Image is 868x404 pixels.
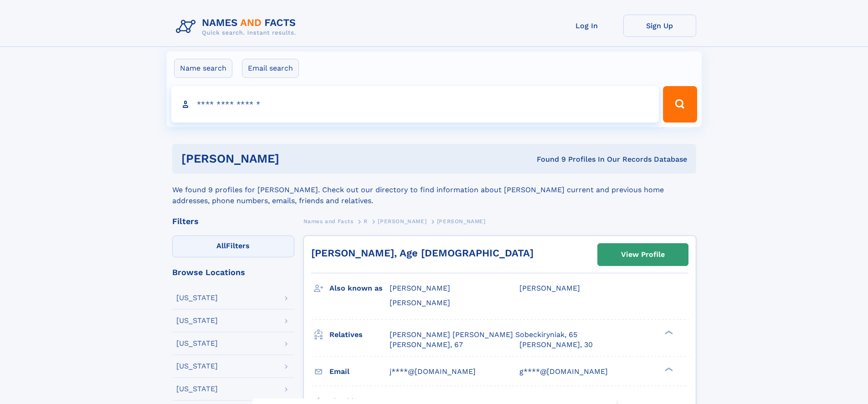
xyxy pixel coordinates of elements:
[172,15,303,39] img: Logo Names and Facts
[663,366,673,372] div: ❯
[303,215,354,227] a: Names and Facts
[172,217,294,225] div: Filters
[329,327,390,343] h3: Relatives
[519,284,580,292] span: [PERSON_NAME]
[623,15,696,37] a: Sign Up
[598,244,688,266] a: View Profile
[176,363,218,370] div: [US_STATE]
[176,385,218,393] div: [US_STATE]
[378,215,426,227] a: [PERSON_NAME]
[242,59,299,78] label: Email search
[329,281,390,296] h3: Also known as
[364,215,368,227] a: R
[519,340,593,350] a: [PERSON_NAME], 30
[176,294,218,302] div: [US_STATE]
[216,241,226,250] span: All
[390,284,450,292] span: [PERSON_NAME]
[172,174,696,206] div: We found 9 profiles for [PERSON_NAME]. Check out our directory to find information about [PERSON_...
[663,329,673,335] div: ❯
[171,86,659,123] input: search input
[390,340,463,350] a: [PERSON_NAME], 67
[364,218,368,225] span: R
[550,15,623,37] a: Log In
[181,153,408,164] h1: [PERSON_NAME]
[176,317,218,324] div: [US_STATE]
[329,364,390,379] h3: Email
[172,268,294,276] div: Browse Locations
[378,218,426,225] span: [PERSON_NAME]
[437,218,486,225] span: [PERSON_NAME]
[176,340,218,347] div: [US_STATE]
[390,330,577,340] a: [PERSON_NAME] [PERSON_NAME] Sobeckiryniak, 65
[408,154,687,164] div: Found 9 Profiles In Our Records Database
[663,86,697,123] button: Search Button
[311,247,534,259] a: [PERSON_NAME], Age [DEMOGRAPHIC_DATA]
[172,235,294,257] label: Filters
[174,59,232,78] label: Name search
[621,244,665,265] div: View Profile
[390,298,450,307] span: [PERSON_NAME]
